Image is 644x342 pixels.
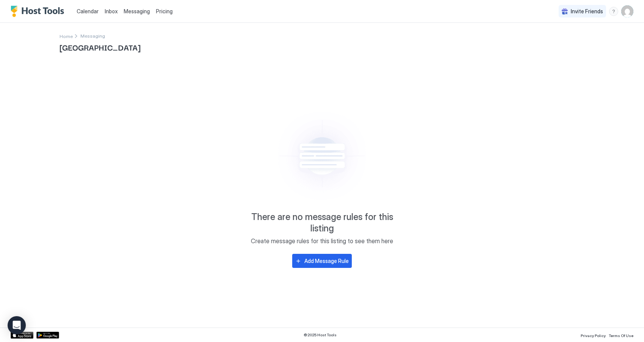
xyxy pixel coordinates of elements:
span: Breadcrumb [80,33,105,39]
a: Home [60,32,73,40]
a: Inbox [105,7,118,15]
span: Create message rules for this listing to see them here [251,237,393,245]
span: Terms Of Use [609,333,633,338]
span: Messaging [124,8,150,14]
button: Add Message Rule [292,254,352,268]
div: Open Intercom Messenger [8,316,26,334]
span: Privacy Policy [581,333,606,338]
span: There are no message rules for this listing [246,211,398,234]
span: Calendar [77,8,99,14]
a: Google Play Store [36,332,59,339]
div: menu [609,7,618,16]
span: Pricing [156,8,173,15]
div: Empty image [257,103,388,209]
div: User profile [621,5,633,17]
a: Calendar [77,7,99,15]
a: Privacy Policy [581,331,606,339]
span: [GEOGRAPHIC_DATA] [60,41,585,53]
a: Host Tools Logo [11,6,68,17]
div: Breadcrumb [60,32,73,40]
span: Inbox [105,8,118,14]
span: Home [60,33,73,39]
a: Messaging [124,7,150,15]
div: Add Message Rule [304,257,349,265]
a: Terms Of Use [609,331,633,339]
span: © 2025 Host Tools [304,332,337,337]
a: App Store [11,332,33,339]
span: Invite Friends [571,8,603,15]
